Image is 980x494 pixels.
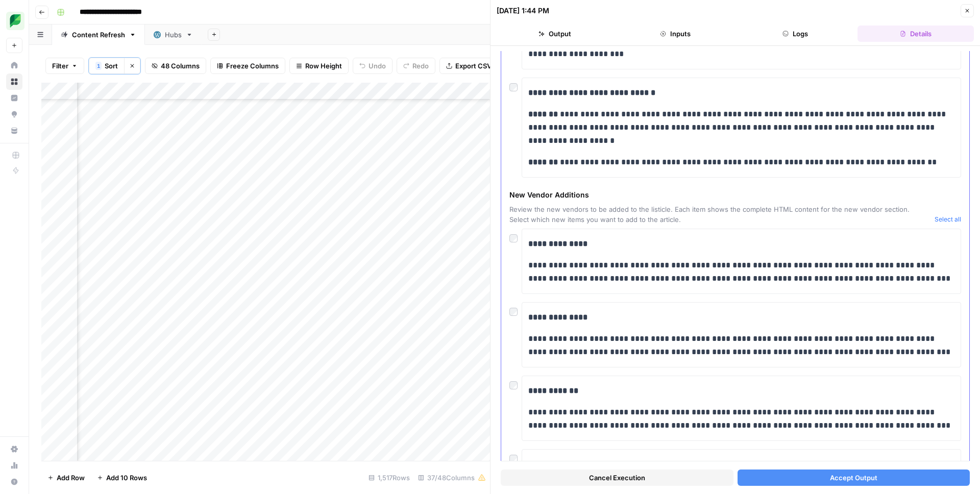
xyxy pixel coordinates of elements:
[6,457,22,474] a: Usage
[6,90,22,106] a: Insights
[501,470,733,486] button: Cancel Execution
[497,6,549,16] div: [DATE] 1:44 PM
[6,73,22,90] a: Browse
[145,58,206,74] button: 48 Columns
[364,470,414,486] div: 1,517 Rows
[305,61,342,71] span: Row Height
[439,58,498,74] button: Export CSV
[353,58,393,74] button: Undo
[6,122,22,139] a: Your Data
[509,204,930,225] span: Review the new vendors to be added to the listicle. Each item shows the complete HTML content for...
[414,470,490,486] div: 37/48 Columns
[857,26,974,42] button: Details
[97,62,100,70] span: 1
[455,61,492,71] span: Export CSV
[226,61,279,71] span: Freeze Columns
[6,12,24,30] img: SproutSocial Logo
[165,30,182,40] div: Hubs
[161,61,200,71] span: 48 Columns
[369,61,386,71] span: Undo
[52,24,145,45] a: Content Refresh
[95,62,102,70] div: 1
[210,58,285,74] button: Freeze Columns
[497,26,613,42] button: Output
[91,470,153,486] button: Add 10 Rows
[397,58,435,74] button: Redo
[41,470,91,486] button: Add Row
[106,473,147,483] span: Add 10 Rows
[89,58,124,74] button: 1Sort
[105,61,118,71] span: Sort
[45,58,84,74] button: Filter
[6,441,22,457] a: Settings
[6,474,22,490] button: Help + Support
[617,26,733,42] button: Inputs
[52,61,68,71] span: Filter
[6,106,22,122] a: Opportunities
[6,8,22,34] button: Workspace: SproutSocial
[830,473,877,483] span: Accept Output
[738,470,970,486] button: Accept Output
[509,190,930,200] span: New Vendor Additions
[57,473,85,483] span: Add Row
[738,26,854,42] button: Logs
[935,214,961,225] button: Select all
[72,30,125,40] div: Content Refresh
[289,58,349,74] button: Row Height
[589,473,645,483] span: Cancel Execution
[145,24,202,45] a: Hubs
[412,61,429,71] span: Redo
[6,57,22,73] a: Home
